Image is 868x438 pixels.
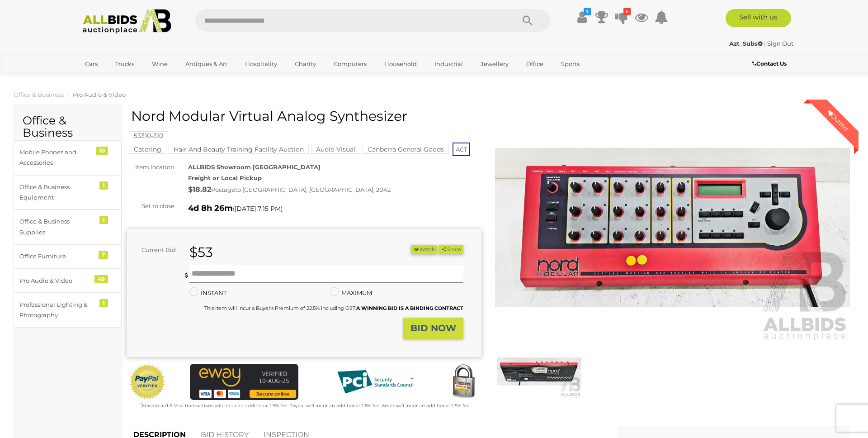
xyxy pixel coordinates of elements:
[429,57,469,71] a: Industrial
[129,131,168,140] mark: 53310-310
[615,9,628,25] a: 6
[410,323,456,333] strong: BID NOW
[19,251,94,262] div: Office Furniture
[169,145,309,154] mark: Hair And Beauty Training Facility Auction
[729,40,764,47] a: Azt_Subs
[169,146,309,153] a: Hair And Beauty Training Facility Auction
[179,57,233,71] a: Antiques & Art
[311,146,360,153] a: Audio Visual
[190,364,298,400] img: eWAY Payment Gateway
[575,9,589,25] a: $
[403,318,463,339] button: BID NOW
[505,9,550,32] button: Search
[752,60,787,67] b: Contact Us
[127,245,183,255] div: Current Bid
[99,299,108,307] div: 1
[99,251,108,259] div: 7
[14,140,122,175] a: Mobile Phones and Accessories 10
[363,146,449,153] a: Canberra General Goods
[497,344,581,399] img: Nord Modular Virtual Analog Synthesizer
[14,293,122,328] a: Professional Lighting & Photography 1
[495,113,850,342] img: Nord Modular Virtual Analog Synthesizer
[99,181,108,190] div: 1
[623,8,631,15] i: 6
[520,57,549,71] a: Office
[356,305,463,311] b: A WINNING BID IS A BINDING CONTRACT
[73,91,126,98] a: Pro Audio & Video
[328,57,373,71] a: Computers
[129,364,166,400] img: Official PayPal Seal
[439,245,463,254] button: Share
[129,145,166,154] mark: Catering
[79,57,104,71] a: Cars
[764,40,766,47] span: |
[330,288,372,298] label: MAXIMUM
[14,244,122,268] a: Office Furniture 7
[453,143,470,156] span: ACT
[141,403,470,409] small: Mastercard & Visa transactions will incur an additional 1.9% fee. Paypal will incur an additional...
[726,9,791,27] a: Sell with us
[131,109,479,124] h1: Nord Modular Virtual Analog Synthesizer
[129,146,166,153] a: Catering
[188,185,211,194] strong: $18.82
[752,59,789,69] a: Contact Us
[19,276,94,286] div: Pro Audio & Video
[14,91,64,98] a: Office & Business
[19,182,94,203] div: Office & Business Equipment
[475,57,514,71] a: Jewellery
[109,57,140,71] a: Trucks
[129,132,168,139] a: 53310-310
[189,244,213,261] strong: $53
[235,205,281,213] span: [DATE] 7:15 PM
[94,275,108,283] div: 49
[96,147,108,155] div: 10
[445,364,481,400] img: Secured by Rapid SSL
[767,40,793,47] a: Sign Out
[584,8,591,15] i: $
[188,174,262,181] strong: Freight or Local Pickup
[23,114,113,139] h2: Office & Business
[120,162,181,172] div: Item location
[188,163,321,171] strong: ALLBIDS Showroom [GEOGRAPHIC_DATA]
[79,71,155,86] a: [GEOGRAPHIC_DATA]
[19,216,94,238] div: Office & Business Supplies
[189,288,226,298] label: INSTANT
[120,201,181,211] div: Set to close
[363,145,449,154] mark: Canberra General Goods
[289,57,322,71] a: Charity
[78,9,176,34] img: Allbids.com.au
[411,245,437,254] li: Watch this item
[311,145,360,154] mark: Audio Visual
[729,40,763,47] strong: Azt_Subs
[378,57,423,71] a: Household
[235,186,391,193] span: to [GEOGRAPHIC_DATA], [GEOGRAPHIC_DATA], 2042
[14,269,122,293] a: Pro Audio & Video 49
[555,57,585,71] a: Sports
[14,209,122,244] a: Office & Business Supplies 1
[330,364,420,400] img: PCI DSS compliant
[239,57,283,71] a: Hospitality
[204,305,463,311] small: This Item will incur a Buyer's Premium of 22.5% including GST.
[817,100,859,141] div: Outbid
[14,175,122,210] a: Office & Business Equipment 1
[233,205,283,212] span: ( )
[99,216,108,224] div: 1
[411,245,437,254] button: Watch
[19,147,94,168] div: Mobile Phones and Accessories
[188,203,233,213] strong: 4d 8h 26m
[19,300,94,321] div: Professional Lighting & Photography
[188,183,481,196] div: Postage
[146,57,174,71] a: Wine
